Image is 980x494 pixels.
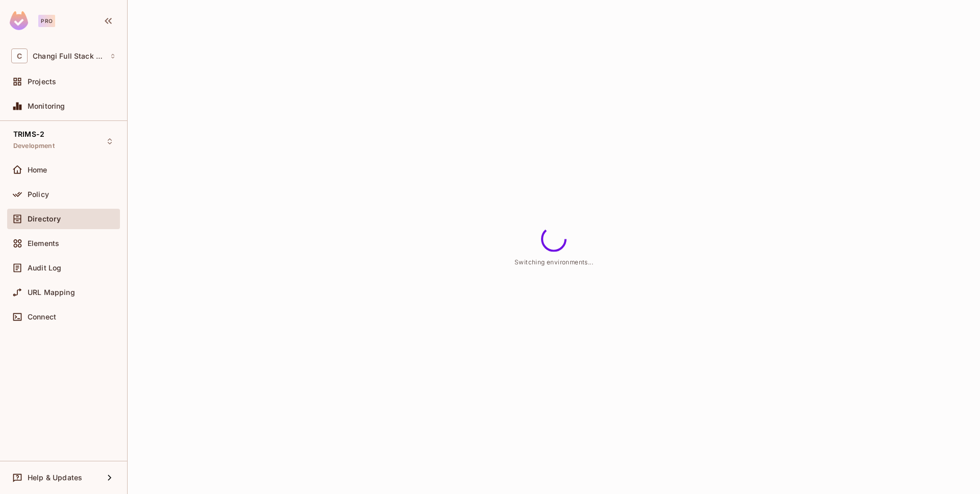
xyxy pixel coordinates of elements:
[28,313,56,321] span: Connect
[13,130,44,138] span: TRIMS-2
[28,239,59,248] span: Elements
[28,288,75,297] span: URL Mapping
[28,102,65,110] span: Monitoring
[28,166,47,174] span: Home
[28,215,61,223] span: Directory
[38,15,55,27] div: Pro
[28,474,82,482] span: Help & Updates
[10,11,28,30] img: SReyMgAAAABJRU5ErkJggg==
[13,142,55,150] span: Development
[28,190,49,199] span: Policy
[514,258,593,266] span: Switching environments...
[28,264,61,272] span: Audit Log
[11,48,28,63] span: C
[33,52,105,60] span: Workspace: Changi Full Stack Solutions
[28,78,56,86] span: Projects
